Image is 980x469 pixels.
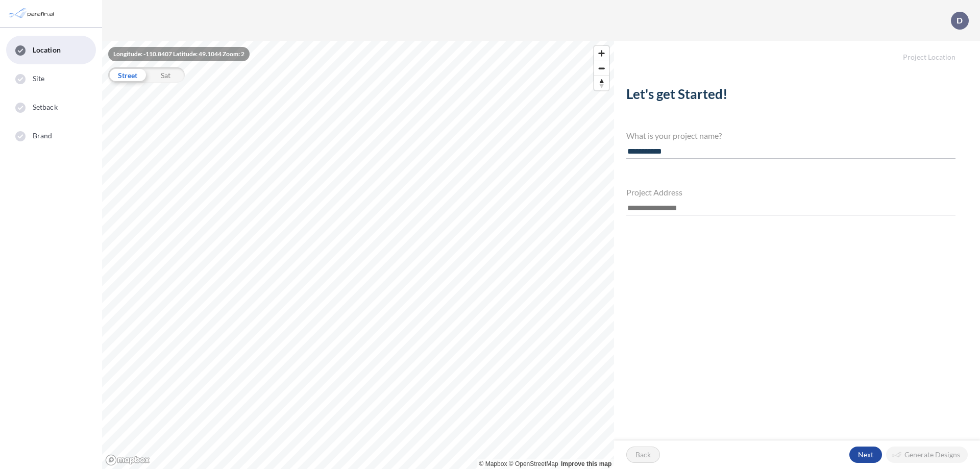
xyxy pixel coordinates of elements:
[33,45,61,55] span: Location
[108,67,146,83] div: Street
[146,67,185,83] div: Sat
[108,47,250,61] div: Longitude: -110.8407 Latitude: 49.1044 Zoom: 2
[626,187,955,197] h4: Project Address
[102,41,614,469] canvas: Map
[849,447,882,463] button: Next
[594,61,609,76] span: Zoom out
[594,46,609,61] button: Zoom in
[561,460,611,467] a: Improve this map
[614,41,980,62] h5: Project Location
[105,454,150,466] a: Mapbox homepage
[626,131,955,140] h4: What is your project name?
[957,16,963,25] p: D
[509,460,558,467] a: OpenStreetMap
[33,102,58,112] span: Setback
[858,450,873,460] p: Next
[626,86,955,106] h2: Let's get Started!
[594,61,609,76] button: Zoom out
[594,76,609,90] button: Reset bearing to north
[33,131,53,141] span: Brand
[479,460,507,467] a: Mapbox
[8,4,57,23] img: Parafin
[33,73,44,84] span: Site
